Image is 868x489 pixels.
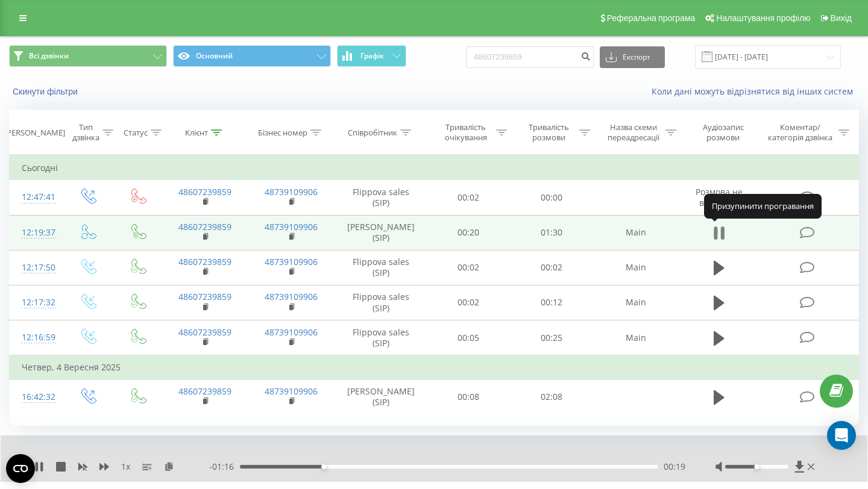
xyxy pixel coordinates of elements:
[593,320,679,356] td: Main
[178,256,231,267] a: 48607239859
[360,52,384,60] span: Графік
[185,128,208,138] div: Клієнт
[335,285,427,320] td: Flippova sales (SIP)
[178,291,231,302] a: 48607239859
[22,291,51,314] div: 12:17:32
[827,421,856,450] div: Open Intercom Messenger
[754,464,759,469] div: Accessibility label
[604,122,662,143] div: Назва схеми переадресації
[716,13,810,23] span: Налаштування профілю
[427,215,511,250] td: 00:20
[348,128,397,138] div: Співробітник
[9,45,167,67] button: Всі дзвінки
[29,51,69,61] span: Всі дзвінки
[427,320,511,356] td: 00:05
[831,13,852,23] span: Вихід
[335,379,427,414] td: [PERSON_NAME] (SIP)
[265,326,318,338] a: 48739109906
[690,122,756,143] div: Аудіозапис розмови
[22,385,51,409] div: 16:42:32
[124,128,148,138] div: Статус
[427,180,511,215] td: 00:02
[521,122,576,143] div: Тривалість розмови
[265,221,318,232] a: 48739109906
[510,215,593,250] td: 01:30
[664,461,685,473] span: 00:19
[265,186,318,198] a: 48739109906
[10,355,859,379] td: Четвер, 4 Вересня 2025
[178,186,231,198] a: 48607239859
[510,379,593,414] td: 02:08
[765,122,835,143] div: Коментар/категорія дзвінка
[438,122,494,143] div: Тривалість очікування
[335,180,427,215] td: Flippova sales (SIP)
[335,250,427,285] td: Flippova sales (SIP)
[466,46,594,68] input: Пошук за номером
[265,385,318,397] a: 48739109906
[696,186,743,208] span: Розмова не відбулась
[178,221,231,232] a: 48607239859
[178,326,231,338] a: 48607239859
[4,128,65,138] div: [PERSON_NAME]
[173,45,331,67] button: Основний
[6,454,35,483] button: Open CMP widget
[427,379,511,414] td: 00:08
[510,180,593,215] td: 00:00
[265,256,318,267] a: 48739109906
[593,215,679,250] td: Main
[22,221,51,244] div: 12:19:37
[593,285,679,320] td: Main
[704,194,822,218] div: Призупинити програвання
[510,320,593,356] td: 00:25
[510,285,593,320] td: 00:12
[265,291,318,302] a: 48739109906
[427,250,511,285] td: 00:02
[72,122,99,143] div: Тип дзвінка
[9,86,84,97] button: Скинути фільтри
[121,461,130,473] span: 1 x
[335,320,427,356] td: Flippova sales (SIP)
[600,46,665,68] button: Експорт
[321,464,326,469] div: Accessibility label
[22,326,51,349] div: 12:16:59
[652,86,859,97] a: Коли дані можуть відрізнятися вiд інших систем
[427,285,511,320] td: 00:02
[258,128,307,138] div: Бізнес номер
[335,215,427,250] td: [PERSON_NAME] (SIP)
[337,45,406,67] button: Графік
[22,185,51,209] div: 12:47:41
[510,250,593,285] td: 00:02
[607,13,696,23] span: Реферальна програма
[22,256,51,279] div: 12:17:50
[593,250,679,285] td: Main
[209,461,240,473] span: - 01:16
[10,156,859,180] td: Сьогодні
[178,385,231,397] a: 48607239859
